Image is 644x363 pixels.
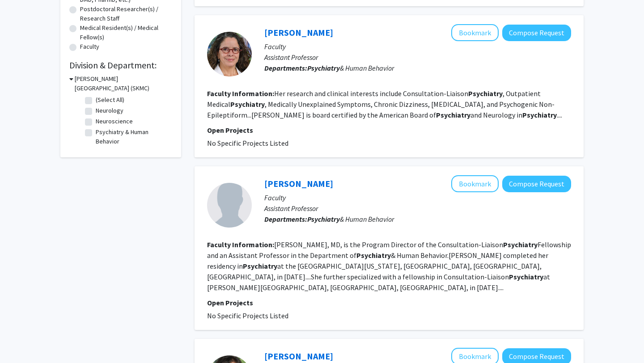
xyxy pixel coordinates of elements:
[307,63,340,72] b: Psychiatry
[69,60,172,71] h2: Division & Department:
[502,25,571,41] button: Compose Request to Keira Chism
[7,323,38,356] iframe: Chat
[451,24,499,41] button: Add Keira Chism to Bookmarks
[307,215,394,224] span: & Human Behavior
[264,215,307,224] b: Departments:
[243,262,277,270] b: Psychiatry
[207,125,571,135] p: Open Projects
[207,297,571,308] p: Open Projects
[356,251,391,260] b: Psychiatry
[264,52,571,63] p: Assistant Professor
[264,203,571,214] p: Assistant Professor
[522,110,557,119] b: Psychiatry
[207,240,571,292] fg-read-more: [PERSON_NAME], MD, is the Program Director of the Consultation-Liaison Fellowship and an Assistan...
[96,106,123,115] label: Neurology
[264,63,307,72] b: Departments:
[451,175,499,192] button: Add Jahaira Lopez-Pastrana to Bookmarks
[436,110,470,119] b: Psychiatry
[96,127,170,146] label: Psychiatry & Human Behavior
[264,41,571,52] p: Faculty
[264,178,333,189] a: [PERSON_NAME]
[264,27,333,38] a: [PERSON_NAME]
[264,350,333,362] a: [PERSON_NAME]
[80,4,172,23] label: Postdoctoral Researcher(s) / Research Staff
[80,23,172,42] label: Medical Resident(s) / Medical Fellow(s)
[207,89,562,119] fg-read-more: Her research and clinical interests include Consultation-Liaison , Outpatient Medical , Medically...
[80,42,99,51] label: Faculty
[502,176,571,192] button: Compose Request to Jahaira Lopez-Pastrana
[503,240,538,249] b: Psychiatry
[307,63,394,72] span: & Human Behavior
[230,100,265,109] b: Psychiatry
[207,311,288,320] span: No Specific Projects Listed
[509,272,543,281] b: Psychiatry
[207,240,274,249] b: Faculty Information:
[307,215,340,224] b: Psychiatry
[207,139,288,148] span: No Specific Projects Listed
[264,192,571,203] p: Faculty
[96,117,133,126] label: Neuroscience
[96,95,124,105] label: (Select All)
[207,89,274,98] b: Faculty Information:
[75,74,172,93] h3: [PERSON_NAME][GEOGRAPHIC_DATA] (SKMC)
[468,89,503,98] b: Psychiatry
